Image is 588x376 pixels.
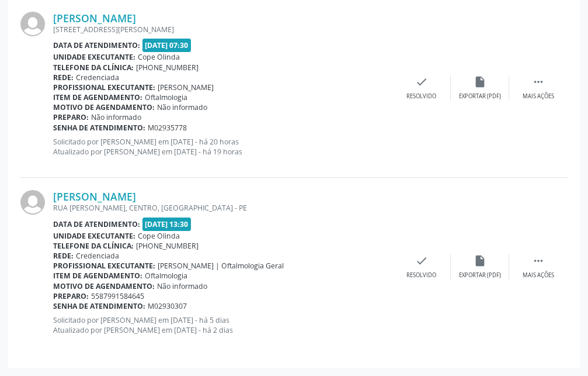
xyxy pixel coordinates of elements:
span: [PHONE_NUMBER] [136,241,199,251]
b: Preparo: [53,112,89,122]
span: M02935778 [148,123,187,133]
b: Telefone da clínica: [53,63,134,73]
span: M02930307 [148,301,187,311]
b: Preparo: [53,291,89,301]
b: Rede: [53,251,74,261]
i: insert_drive_file [474,254,486,267]
span: Oftalmologia [145,271,187,281]
b: Item de agendamento: [53,271,142,281]
b: Profissional executante: [53,82,155,92]
img: img [20,190,45,215]
b: Motivo de agendamento: [53,102,155,112]
i:  [532,75,545,88]
span: Não informado [157,281,207,291]
span: 5587991584645 [91,291,144,301]
b: Profissional executante: [53,261,155,271]
div: Resolvido [406,92,436,101]
i: check [415,75,428,88]
span: [DATE] 13:30 [142,218,192,231]
span: Credenciada [76,73,119,82]
div: Resolvido [406,271,436,280]
div: Exportar (PDF) [459,92,501,101]
span: [PERSON_NAME] [158,82,214,92]
span: Cope Olinda [138,52,180,62]
span: [PERSON_NAME] | Oftalmologia Geral [158,261,284,271]
b: Motivo de agendamento: [53,281,155,291]
b: Senha de atendimento: [53,301,145,311]
i:  [532,254,545,267]
b: Unidade executante: [53,231,135,241]
span: Não informado [157,102,207,112]
span: Oftalmologia [145,92,187,102]
p: Solicitado por [PERSON_NAME] em [DATE] - há 5 dias Atualizado por [PERSON_NAME] em [DATE] - há 2 ... [53,315,392,335]
b: Item de agendamento: [53,92,142,102]
span: Credenciada [76,251,119,261]
p: Solicitado por [PERSON_NAME] em [DATE] - há 20 horas Atualizado por [PERSON_NAME] em [DATE] - há ... [53,137,392,157]
b: Senha de atendimento: [53,123,145,133]
span: Cope Olinda [138,231,180,241]
div: Mais ações [523,92,554,101]
a: [PERSON_NAME] [53,190,136,203]
div: Exportar (PDF) [459,271,501,280]
b: Data de atendimento: [53,219,140,229]
b: Rede: [53,73,74,82]
a: [PERSON_NAME] [53,12,136,25]
img: img [20,12,45,36]
i: insert_drive_file [474,75,486,88]
div: Mais ações [523,271,554,280]
span: [DATE] 07:30 [142,39,192,52]
div: RUA [PERSON_NAME], CENTRO, [GEOGRAPHIC_DATA] - PE [53,203,392,213]
div: [STREET_ADDRESS][PERSON_NAME] [53,25,392,35]
span: Não informado [91,112,141,122]
i: check [415,254,428,267]
b: Data de atendimento: [53,40,140,50]
b: Telefone da clínica: [53,241,134,251]
b: Unidade executante: [53,52,135,62]
span: [PHONE_NUMBER] [136,63,199,73]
